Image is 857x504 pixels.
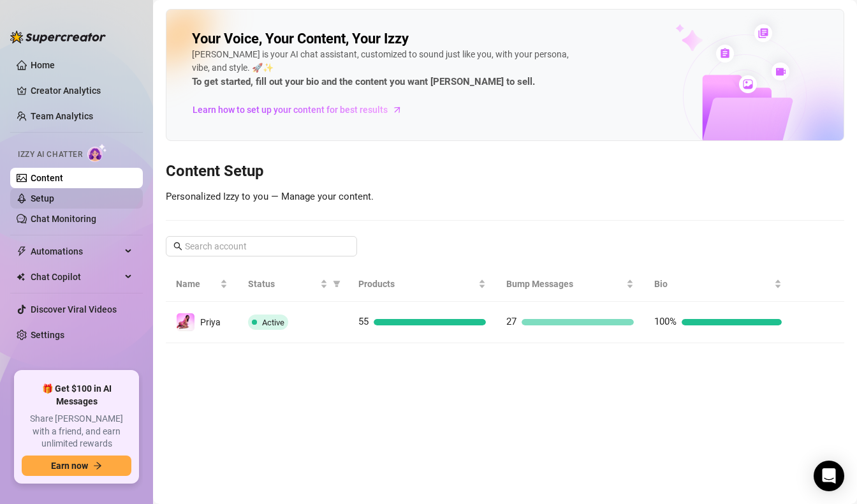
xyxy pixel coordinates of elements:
th: Bio [644,267,792,302]
span: Earn now [51,461,88,471]
span: 100% [654,316,677,327]
a: Content [31,173,63,183]
span: Products [358,277,476,291]
span: Priya [200,317,221,327]
span: Name [176,277,217,291]
span: filter [330,274,343,293]
img: AI Chatter [87,144,107,162]
a: Home [31,60,55,70]
span: Izzy AI Chatter [18,149,82,161]
div: Open Intercom Messenger [814,461,844,491]
th: Name [166,267,238,302]
a: Creator Analytics [31,80,133,101]
span: Personalized Izzy to you — Manage your content. [166,191,374,202]
span: Bump Messages [506,277,624,291]
span: arrow-right [93,461,102,470]
span: 🎁 Get $100 in AI Messages [22,383,131,408]
a: Settings [31,330,64,340]
a: Team Analytics [31,111,93,121]
span: Share [PERSON_NAME] with a friend, and earn unlimited rewards [22,413,131,450]
img: logo-BBDzfeDw.svg [10,31,106,43]
h3: Content Setup [166,161,844,182]
span: Bio [654,277,772,291]
a: Chat Monitoring [31,214,96,224]
span: arrow-right [391,103,404,116]
strong: To get started, fill out your bio and the content you want [PERSON_NAME] to sell. [192,76,535,87]
th: Bump Messages [496,267,644,302]
img: ai-chatter-content-library-cLFOSyPT.png [646,10,844,140]
span: Active [262,318,284,327]
h2: Your Voice, Your Content, Your Izzy [192,30,409,48]
span: Automations [31,241,121,262]
span: Learn how to set up your content for best results [193,103,388,117]
input: Search account [185,239,339,253]
span: 27 [506,316,516,327]
span: Status [248,277,318,291]
a: Learn how to set up your content for best results [192,100,412,120]
button: Earn nowarrow-right [22,456,131,476]
img: Priya [177,313,194,331]
span: filter [333,280,341,288]
a: Setup [31,193,54,204]
th: Products [348,267,496,302]
span: 55 [358,316,369,327]
span: thunderbolt [17,246,27,256]
span: search [173,242,182,251]
img: Chat Copilot [17,272,25,281]
a: Discover Viral Videos [31,304,117,315]
span: Chat Copilot [31,267,121,287]
th: Status [238,267,348,302]
div: [PERSON_NAME] is your AI chat assistant, customized to sound just like you, with your persona, vi... [192,48,575,90]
